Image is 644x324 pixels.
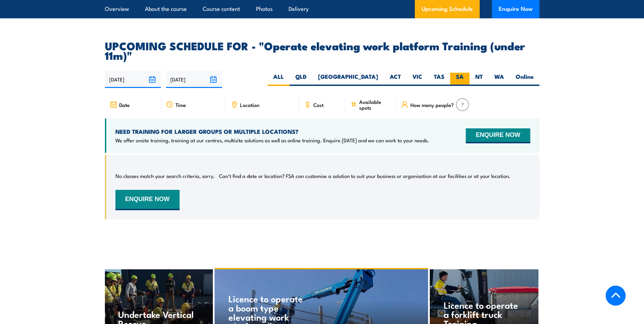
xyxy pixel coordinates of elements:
span: Available spots [359,99,391,110]
label: QLD [290,73,312,86]
label: VIC [407,73,428,86]
input: From date [105,71,161,88]
h4: NEED TRAINING FOR LARGER GROUPS OR MULTIPLE LOCATIONS? [115,128,429,135]
label: SA [450,73,470,86]
label: TAS [428,73,450,86]
p: Can’t find a date or location? FSA can customise a solution to suit your business or organisation... [219,173,511,179]
label: Online [510,73,539,86]
span: Cost [313,102,324,108]
span: Location [240,102,259,108]
span: Time [176,102,186,108]
label: [GEOGRAPHIC_DATA] [312,73,384,86]
button: ENQUIRE NOW [115,190,180,210]
label: ACT [384,73,407,86]
input: To date [166,71,222,88]
span: How many people? [410,102,454,108]
span: Date [119,102,130,108]
button: ENQUIRE NOW [466,128,530,143]
p: We offer onsite training, training at our centres, multisite solutions as well as online training... [115,137,429,144]
p: No classes match your search criteria, sorry. [115,173,215,179]
label: WA [489,73,510,86]
label: ALL [268,73,290,86]
label: NT [470,73,489,86]
h2: UPCOMING SCHEDULE FOR - "Operate elevating work platform Training (under 11m)" [105,41,539,60]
